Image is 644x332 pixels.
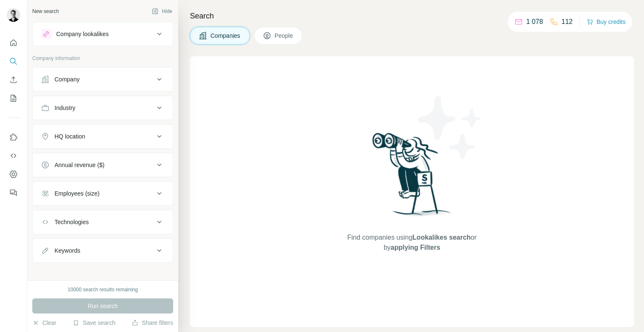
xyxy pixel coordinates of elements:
button: Enrich CSV [7,72,20,87]
button: Use Surfe API [7,148,20,163]
button: HQ location [33,126,173,146]
button: My lists [7,91,20,106]
button: Use Surfe on LinkedIn [7,130,20,145]
div: 10000 search results remaining [68,286,138,293]
button: Clear [32,319,56,327]
span: Lookalikes search [413,234,471,241]
div: Employees (size) [55,189,99,198]
button: Annual revenue ($) [33,155,173,175]
button: Industry [33,98,173,118]
button: Hide [146,5,178,18]
span: Find companies using or by [345,233,479,253]
div: New search [32,8,59,15]
button: Search [7,54,20,69]
img: Surfe Illustration - Stars [412,90,488,165]
div: Keywords [55,246,80,255]
button: Keywords [33,241,173,261]
button: Dashboard [7,167,20,182]
div: Company [55,75,80,84]
div: HQ location [55,132,85,141]
button: Company lookalikes [33,24,173,44]
span: People [275,31,294,40]
p: 1 078 [526,17,543,27]
button: Technologies [33,212,173,232]
h4: Search [190,10,634,22]
button: Company [33,69,173,89]
button: Quick start [7,35,20,50]
span: Companies [210,31,241,40]
button: Feedback [7,185,20,200]
button: Buy credits [587,16,626,28]
div: Technologies [55,218,89,226]
p: Company information [32,55,173,62]
p: 112 [561,17,573,27]
div: Company lookalikes [56,30,109,38]
span: applying Filters [391,244,440,251]
div: Industry [55,104,75,112]
img: Surfe Illustration - Woman searching with binoculars [369,131,456,224]
div: Annual revenue ($) [55,161,104,169]
img: Avatar [7,8,20,22]
button: Share filters [132,319,173,327]
button: Save search [73,319,115,327]
button: Employees (size) [33,183,173,204]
